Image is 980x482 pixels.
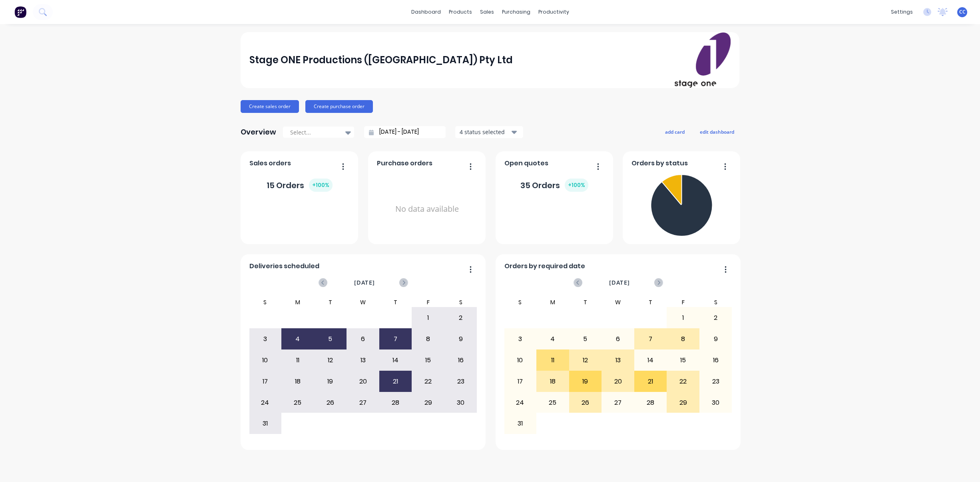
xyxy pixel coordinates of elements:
[700,393,732,413] div: 30
[314,297,347,307] div: T
[445,393,477,413] div: 30
[504,297,537,307] div: S
[412,393,444,413] div: 29
[602,393,634,413] div: 27
[249,393,281,413] div: 24
[887,6,917,18] div: settings
[380,350,412,370] div: 14
[315,329,347,349] div: 5
[504,350,536,370] div: 10
[635,393,667,413] div: 28
[377,159,432,168] span: Purchase orders
[602,350,634,370] div: 13
[315,393,347,413] div: 26
[347,350,379,370] div: 13
[380,372,412,392] div: 21
[444,297,477,307] div: S
[520,179,588,192] div: 35 Orders
[282,372,314,392] div: 18
[667,372,699,392] div: 22
[534,6,573,18] div: productivity
[354,278,375,287] span: [DATE]
[953,455,972,474] iframe: Intercom live chat
[305,100,373,113] button: Create purchase order
[634,297,667,307] div: T
[700,308,732,328] div: 2
[602,297,634,307] div: W
[537,329,569,349] div: 4
[667,308,699,328] div: 1
[347,297,379,307] div: W
[667,329,699,349] div: 8
[959,8,966,16] span: CC
[537,372,569,392] div: 18
[635,350,667,370] div: 14
[241,124,276,140] div: Overview
[14,6,26,18] img: Factory
[281,297,314,307] div: M
[536,297,569,307] div: M
[498,6,534,18] div: purchasing
[347,393,379,413] div: 27
[700,372,732,392] div: 23
[445,6,476,18] div: products
[249,329,281,349] div: 3
[412,372,444,392] div: 22
[445,329,477,349] div: 9
[602,329,634,349] div: 6
[504,329,536,349] div: 3
[309,179,333,192] div: + 100 %
[504,159,548,168] span: Open quotes
[347,329,379,349] div: 6
[445,308,477,328] div: 2
[460,128,510,136] div: 4 status selected
[241,100,299,113] button: Create sales order
[569,297,602,307] div: T
[635,372,667,392] div: 21
[379,297,412,307] div: T
[700,329,732,349] div: 9
[504,393,536,413] div: 24
[537,350,569,370] div: 11
[249,350,281,370] div: 10
[602,372,634,392] div: 20
[667,393,699,413] div: 29
[537,393,569,413] div: 25
[282,350,314,370] div: 11
[504,414,536,434] div: 31
[445,372,477,392] div: 23
[380,393,412,413] div: 28
[380,329,412,349] div: 7
[675,32,731,88] img: Stage ONE Productions (VIC) Pty Ltd
[412,297,444,307] div: F
[635,329,667,349] div: 7
[570,372,602,392] div: 19
[282,393,314,413] div: 25
[412,329,444,349] div: 8
[476,6,498,18] div: sales
[570,350,602,370] div: 12
[660,127,690,137] button: add card
[565,179,588,192] div: + 100 %
[315,350,347,370] div: 12
[249,159,291,168] span: Sales orders
[455,126,523,138] button: 4 status selected
[407,6,445,18] a: dashboard
[700,350,732,370] div: 16
[377,171,477,247] div: No data available
[570,329,602,349] div: 5
[249,372,281,392] div: 17
[412,308,444,328] div: 1
[667,297,699,307] div: F
[249,297,282,307] div: S
[609,278,630,287] span: [DATE]
[699,297,732,307] div: S
[570,393,602,413] div: 26
[695,127,739,137] button: edit dashboard
[445,350,477,370] div: 16
[282,329,314,349] div: 4
[267,179,333,192] div: 15 Orders
[315,372,347,392] div: 19
[504,261,585,271] span: Orders by required date
[347,372,379,392] div: 20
